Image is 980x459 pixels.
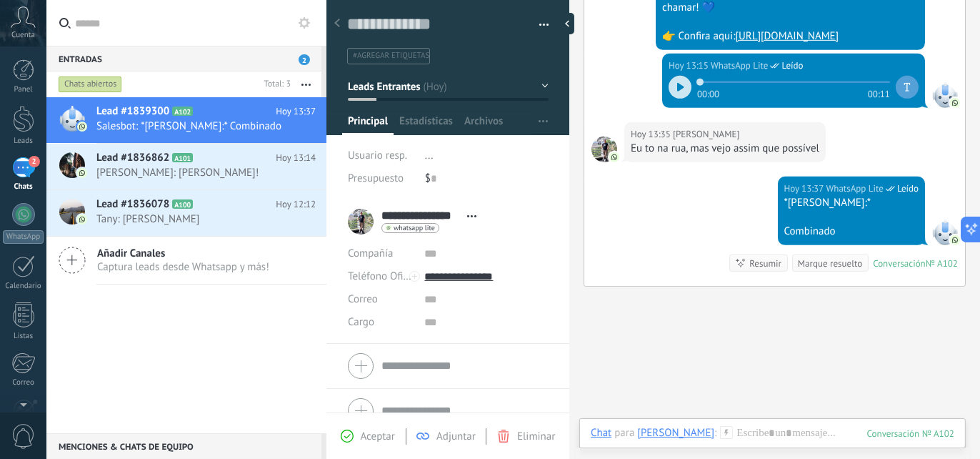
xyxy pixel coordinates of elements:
[353,51,429,61] span: #agregar etiquetas
[77,214,87,224] img: com.amocrm.amocrmwa.svg
[394,224,435,232] span: whatsapp lite
[291,71,321,97] button: Más
[464,114,503,135] span: Archivos
[637,426,714,439] div: Gilberto Tragino
[259,77,291,92] div: Total: 3
[97,247,269,260] span: Añadir Canales
[784,224,919,239] div: Combinado
[172,107,193,116] span: A102
[399,114,453,135] span: Estadísticas
[348,144,414,167] div: Usuario resp.
[276,104,316,119] span: Hoy 13:37
[3,85,44,94] div: Panel
[591,137,617,162] span: Gilberto Tragino
[697,87,719,99] span: 00:00
[3,137,44,146] div: Leads
[172,153,193,162] span: A101
[97,260,269,274] span: Captura leads desde Whatsapp y más!
[868,87,890,99] span: 00:11
[11,31,35,40] span: Cuenta
[96,212,289,226] span: Tany: [PERSON_NAME]
[784,196,919,210] div: *[PERSON_NAME]:*
[3,182,44,192] div: Chats
[798,257,862,270] div: Marque resuelto
[3,332,44,341] div: Listas
[348,114,388,135] span: Principal
[348,311,414,334] div: Cargo
[348,172,404,185] span: Presupuesto
[361,430,395,443] span: Aceptar
[711,59,768,73] span: WhatsApp Lite
[614,426,634,440] span: para
[950,98,960,108] img: com.amocrm.amocrmwa.svg
[96,151,169,165] span: Lead #1836862
[46,144,326,189] a: Lead #1836862 A101 Hoy 13:14 [PERSON_NAME]: [PERSON_NAME]!
[348,292,378,306] span: Correo
[781,59,803,73] span: Leído
[299,54,310,65] span: 2
[436,430,476,443] span: Adjuntar
[932,219,958,245] span: WhatsApp Lite
[348,242,414,265] div: Compañía
[826,182,884,196] span: WhatsApp Lite
[425,149,434,162] span: ...
[348,265,414,288] button: Teléfono Oficina
[96,197,169,212] span: Lead #1836078
[662,29,919,44] div: 👉 Confira aqui:
[46,97,326,143] a: Lead #1839300 A102 Hoy 13:37 Salesbot: *[PERSON_NAME]:* Combinado
[276,151,316,165] span: Hoy 13:14
[59,76,122,93] div: Chats abiertos
[714,426,716,440] span: :
[348,288,378,311] button: Correo
[3,230,44,244] div: WhatsApp
[673,127,739,142] span: Gilberto Tragino
[3,378,44,388] div: Correo
[926,257,958,270] div: № A102
[669,59,711,73] div: Hoy 13:15
[29,156,40,167] span: 2
[77,122,87,132] img: com.amocrm.amocrmwa.svg
[96,119,289,133] span: Salesbot: *[PERSON_NAME]:* Combinado
[425,167,549,190] div: $
[46,46,321,71] div: Entradas
[46,190,326,236] a: Lead #1836078 A100 Hoy 12:12 Tany: [PERSON_NAME]
[867,428,954,440] div: 102
[96,104,169,119] span: Lead #1839300
[609,152,619,162] img: com.amocrm.amocrmwa.svg
[172,199,193,209] span: A100
[96,166,289,179] span: [PERSON_NAME]: [PERSON_NAME]!
[784,182,826,196] div: Hoy 13:37
[932,82,958,108] span: WhatsApp Lite
[631,127,673,142] div: Hoy 13:35
[631,142,819,156] div: Eu to na rua, mas vejo assim que possível
[3,282,44,291] div: Calendario
[348,317,374,327] span: Cargo
[950,235,960,245] img: com.amocrm.amocrmwa.svg
[749,257,781,270] div: Resumir
[897,182,919,196] span: Leído
[735,29,839,43] a: [URL][DOMAIN_NAME]
[46,433,321,459] div: Menciones & Chats de equipo
[276,197,316,212] span: Hoy 12:12
[348,149,407,162] span: Usuario resp.
[77,168,87,178] img: com.amocrm.amocrmwa.svg
[348,167,414,190] div: Presupuesto
[873,257,926,270] div: Conversación
[560,13,574,34] div: Ocultar
[348,270,422,283] span: Teléfono Oficina
[517,430,555,443] span: Eliminar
